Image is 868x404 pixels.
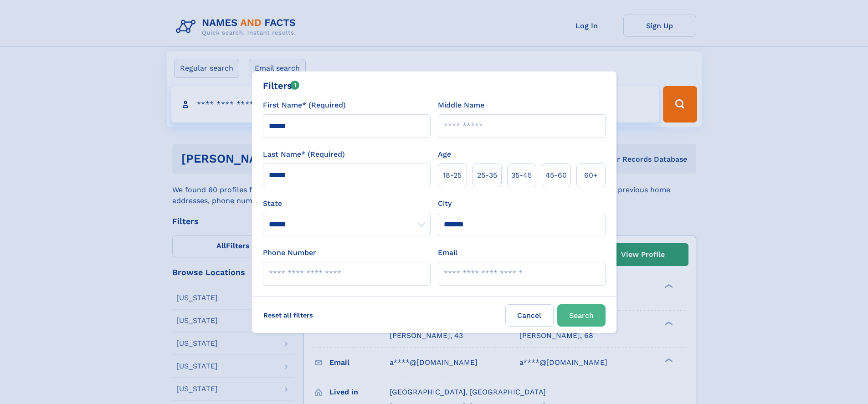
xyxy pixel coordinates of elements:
[443,170,462,181] span: 18‑25
[438,198,452,209] label: City
[545,170,567,181] span: 45‑60
[263,149,345,160] label: Last Name* (Required)
[511,170,532,181] span: 35‑45
[438,247,457,258] label: Email
[257,304,319,326] label: Reset all filters
[505,304,554,327] label: Cancel
[477,170,497,181] span: 25‑35
[438,149,451,160] label: Age
[263,247,316,258] label: Phone Number
[263,198,431,209] label: State
[263,100,346,111] label: First Name* (Required)
[438,100,484,111] label: Middle Name
[584,170,598,181] span: 60+
[263,79,300,92] div: Filters
[557,304,606,327] button: Search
